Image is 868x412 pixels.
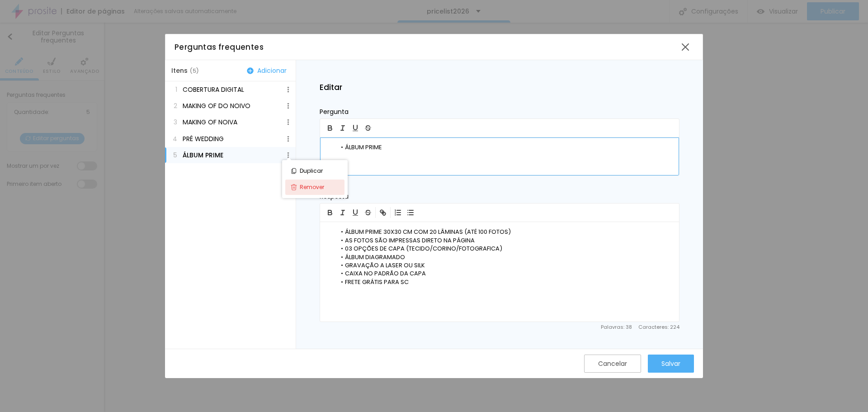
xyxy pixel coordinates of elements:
div: Salvar [661,360,680,367]
div: Perguntas frequentes [175,41,677,53]
li: AS FOTOS SÃO IMPRESSAS DIRETO NA PÁGINA [336,237,672,245]
img: Icone [285,87,291,93]
p: COBERTURA DIGITAL [183,86,244,93]
span: 2 [171,102,177,109]
p: MAKING OF NOIVA [183,118,237,126]
span: Duplicar [300,168,323,174]
img: Icone [247,67,254,74]
button: 2MAKING OF DO NOIVO [165,98,296,114]
span: 4 [171,135,177,142]
img: Icone [285,136,291,142]
img: Icone [291,184,297,190]
div: Cancelar [598,360,627,367]
button: 1COBERTURA DIGITAL [165,81,296,98]
span: 1 [171,86,177,93]
li: ÁLBUM PRIME 30X30 CM COM 20 LÂMINAS (ATÉ 100 FOTOS) [336,228,672,236]
li: ÁLBUM DIAGRAMADO [336,253,672,261]
button: 3MAKING OF NOIVA [165,114,296,130]
button: Remover [285,180,344,195]
span: Itens [171,67,199,74]
p: Pergunta [320,109,679,115]
span: ( 5 ) [189,66,199,75]
button: Salvar [648,355,694,373]
button: Cancelar [584,355,641,373]
span: Caracteres : 224 [638,325,679,330]
span: Palavras : 38 [601,325,632,330]
span: 5 [171,152,177,159]
span: 3 [171,118,177,126]
button: Duplicar [285,163,344,179]
h2: Editar [320,84,679,91]
li: ÁLBUM PRIME [336,143,672,152]
li: CAIXA NO PADRÃO DA CAPA [336,270,672,278]
img: Icone [285,119,291,125]
li: GRAVAÇÃO A LASER OU SILK [336,261,672,270]
img: Icone [285,152,291,158]
p: ÁLBUM PRIME [183,152,223,159]
p: Resposta [320,193,679,199]
li: 03 OPÇÕES DE CAPA (TECIDO/CORINO/FOTOGRAFICA) [336,245,672,253]
li: FRETE GRÁTIS PARA SC [336,278,672,286]
span: Remover [300,184,324,190]
img: Icone [285,103,291,109]
button: 4PRÉ WEDDING [165,131,296,147]
p: PRÉ WEDDING [183,135,224,142]
p: MAKING OF DO NOIVO [183,102,250,109]
img: Icone [291,168,297,174]
button: 5ÁLBUM PRIME [165,147,296,163]
button: Adicionar [244,66,289,75]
